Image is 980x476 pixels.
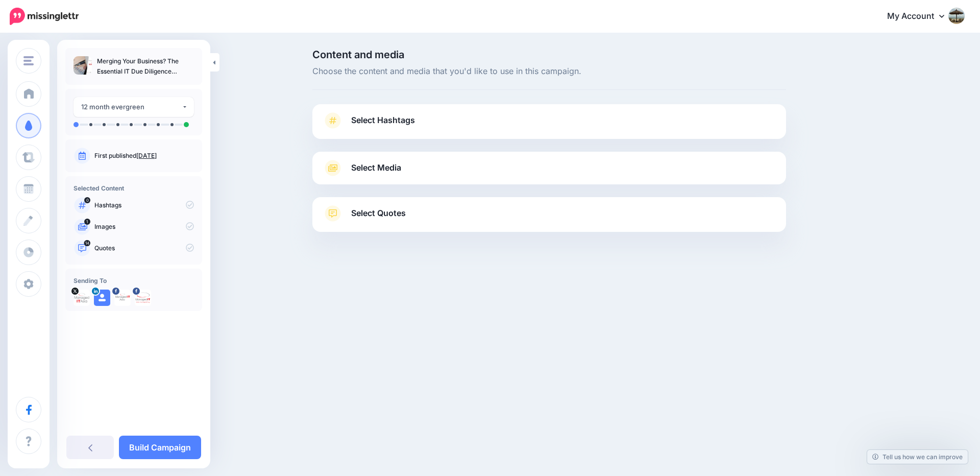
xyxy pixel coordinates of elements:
img: picture-bsa59181.png [114,290,131,306]
a: My Account [877,4,965,29]
img: Missinglettr [10,8,79,25]
span: Select Quotes [351,206,406,220]
p: Images [94,222,194,231]
img: GiTaVuQ--18492.png [73,290,90,306]
h4: Sending To [73,277,194,284]
p: First published [94,151,194,160]
p: Merging Your Business? The Essential IT Due Diligence Checklist for SMB Acquisitions [97,56,194,77]
span: Content and media [312,50,786,60]
img: picture-bsa59182.png [135,290,151,306]
a: Select Quotes [323,205,776,232]
a: Select Media [323,160,776,176]
img: d0d273ee10f9cece6520965233989822_thumb.jpg [73,56,92,75]
p: Quotes [94,244,194,253]
img: menu.png [23,56,34,65]
a: [DATE] [136,152,157,159]
span: Select Media [351,161,401,175]
h4: Selected Content [73,184,194,192]
span: 1 [84,219,90,225]
a: Select Hashtags [323,112,776,139]
img: user_default_image.png [94,290,110,306]
span: 14 [84,240,91,246]
span: Select Hashtags [351,113,415,127]
p: Hashtags [94,201,194,210]
a: Tell us how we can improve [867,450,968,464]
span: Choose the content and media that you'd like to use in this campaign. [312,65,786,78]
div: 12 month evergreen [81,101,182,113]
button: 12 month evergreen [73,97,194,117]
span: 0 [84,197,90,203]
